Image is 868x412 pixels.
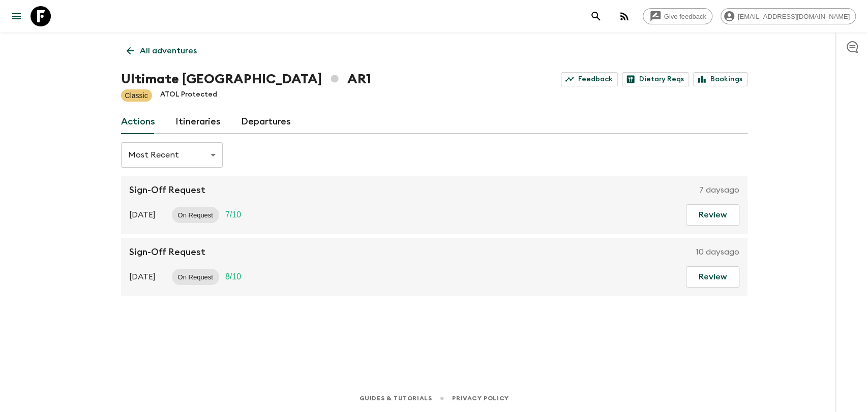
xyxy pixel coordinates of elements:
[121,141,223,169] div: Most Recent
[699,184,739,196] p: 7 days ago
[732,13,855,20] span: [EMAIL_ADDRESS][DOMAIN_NAME]
[6,6,26,26] button: menu
[586,6,606,26] button: search adventures
[659,13,712,20] span: Give feedback
[693,72,747,86] a: Bookings
[241,110,291,134] a: Departures
[696,246,739,258] p: 10 days ago
[686,204,739,226] button: Review
[561,72,618,86] a: Feedback
[125,90,148,101] p: Classic
[643,8,712,24] a: Give feedback
[622,72,689,86] a: Dietary Reqs
[219,269,247,285] div: Trip Fill
[225,209,241,221] p: 7 / 10
[129,246,205,258] p: Sign-Off Request
[452,393,508,404] a: Privacy Policy
[121,110,155,134] a: Actions
[225,271,241,283] p: 8 / 10
[121,69,371,89] h1: Ultimate [GEOGRAPHIC_DATA] AR1
[359,393,432,404] a: Guides & Tutorials
[172,273,219,281] span: On Request
[160,89,217,102] p: ATOL Protected
[121,41,202,61] a: All adventures
[140,45,197,57] p: All adventures
[219,207,247,223] div: Trip Fill
[129,184,205,196] p: Sign-Off Request
[686,266,739,288] button: Review
[175,110,221,134] a: Itineraries
[721,8,856,24] div: [EMAIL_ADDRESS][DOMAIN_NAME]
[172,211,219,219] span: On Request
[129,271,156,283] p: [DATE]
[129,209,156,221] p: [DATE]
